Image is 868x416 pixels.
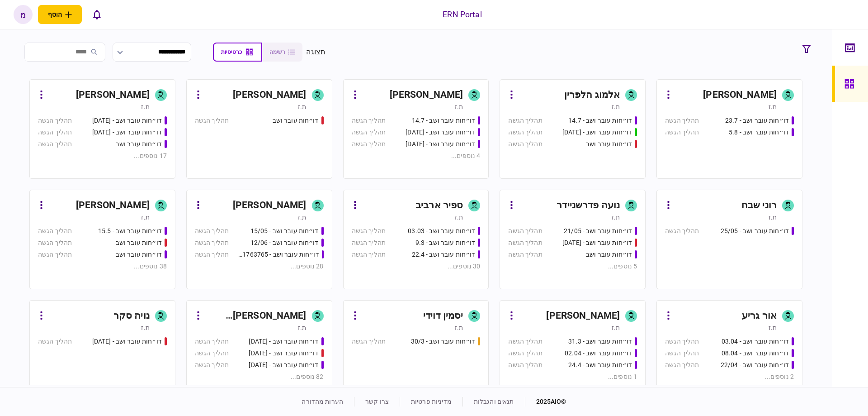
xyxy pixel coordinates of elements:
div: דו״חות עובר ושב - 21/05 [564,226,632,236]
a: [PERSON_NAME]ת.זדו״חות עובר ושבתהליך הגשה [186,79,332,179]
div: ת.ז [769,213,777,222]
div: תהליך הגשה [508,238,542,248]
div: דו״חות עובר ושב - 25.06.25 [92,116,162,125]
div: תהליך הגשה [352,250,386,259]
div: [PERSON_NAME] [703,88,777,102]
div: 17 נוספים ... [38,151,167,161]
div: דו״חות עובר ושב - 24.4 [568,360,632,370]
div: תהליך הגשה [665,128,699,137]
a: אור גריעת.זדו״חות עובר ושב - 03.04תהליך הגשהדו״חות עובר ושב - 08.04תהליך הגשהדו״חות עובר ושב - 22... [656,300,802,400]
div: דו״חות עובר ושב - 14.7 [412,116,476,125]
a: ספיר ארביבת.זדו״חות עובר ושב - 03.03תהליך הגשהדו״חות עובר ושב - 9.3תהליך הגשהדו״חות עובר ושב - 22... [343,190,489,289]
div: דו״חות עובר ושב - 02.04 [565,349,632,358]
div: דו״חות עובר ושב [116,250,162,259]
div: תהליך הגשה [665,360,699,370]
div: תהליך הגשה [665,337,699,346]
div: תהליך הגשה [38,226,72,236]
div: תהליך הגשה [38,337,72,346]
div: תהליך הגשה [352,128,386,137]
button: מ [14,5,33,24]
div: דו״חות עובר ושב [586,139,632,149]
div: רוני שבח [741,198,777,213]
div: דו״חות עובר ושב - 9.3 [415,238,476,248]
a: נועה פדרשניידרת.זדו״חות עובר ושב - 21/05תהליך הגשהדו״חות עובר ושב - 03/06/25תהליך הגשהדו״חות עובר... [500,190,646,289]
a: מדיניות פרטיות [411,398,452,405]
div: יסמין דוידי [423,309,463,323]
div: © 2025 AIO [525,397,566,406]
div: דו״חות עובר ושב - 14.7 [568,116,632,125]
div: תהליך הגשה [38,128,72,137]
div: דו״חות עובר ושב - 511763765 18/06 [238,250,319,259]
div: תהליך הגשה [352,226,386,236]
div: [PERSON_NAME] [233,88,307,102]
div: ת.ז [141,323,149,332]
a: צרו קשר [365,398,389,405]
div: [PERSON_NAME] [PERSON_NAME] [205,309,307,323]
a: [PERSON_NAME]ת.זדו״חות עובר ושב - 15.5תהליך הגשהדו״חות עובר ושבתהליך הגשהדו״חות עובר ושבתהליך הגש... [29,190,175,289]
div: דו״חות עובר ושב - 03/06/25 [562,238,632,248]
div: 5 נוספים ... [508,262,637,271]
div: תצוגה [306,47,325,57]
div: תהליך הגשה [38,139,72,149]
div: ת.ז [612,323,620,332]
div: 4 נוספים ... [352,151,481,161]
div: דו״חות עובר ושב [116,238,162,248]
div: ת.ז [612,213,620,222]
div: 82 נוספים ... [195,372,324,382]
div: תהליך הגשה [508,226,542,236]
div: דו״חות עובר ושב [273,116,319,125]
div: תהליך הגשה [665,349,699,358]
a: אלמוג הלפריןת.זדו״חות עובר ושב - 14.7תהליך הגשהדו״חות עובר ושב - 15.07.25תהליך הגשהדו״חות עובר וש... [500,79,646,179]
div: דו״חות עובר ושב - 03.03 [408,226,475,236]
div: ת.ז [612,102,620,111]
a: [PERSON_NAME]ת.זדו״חות עובר ושב - 23.7תהליך הגשהדו״חות עובר ושב - 5.8תהליך הגשה [656,79,802,179]
div: דו״חות עובר ושב [116,139,162,149]
div: [PERSON_NAME] [546,309,620,323]
div: תהליך הגשה [195,349,229,358]
div: תהליך הגשה [352,139,386,149]
button: פתח רשימת התראות [87,5,106,24]
div: תהליך הגשה [195,337,229,346]
a: [PERSON_NAME]ת.זדו״חות עובר ושב - 31.3תהליך הגשהדו״חות עובר ושב - 02.04תהליך הגשהדו״חות עובר ושב ... [500,300,646,400]
div: דו״חות עובר ושב - 22/04 [721,360,789,370]
div: נויה סקר [113,309,150,323]
div: תהליך הגשה [352,238,386,248]
div: תהליך הגשה [195,238,229,248]
div: תהליך הגשה [352,337,386,346]
div: ת.ז [769,102,777,111]
div: תהליך הגשה [195,116,229,125]
a: יסמין דוידית.זדו״חות עובר ושב - 30/3תהליך הגשה [343,300,489,400]
div: דו״חות עובר ושב - 19.3.25 [249,360,318,370]
div: ת.ז [455,102,463,111]
a: [PERSON_NAME]ת.זדו״חות עובר ושב - 14.7תהליך הגשהדו״חות עובר ושב - 23.7.25תהליך הגשהדו״חות עובר וש... [343,79,489,179]
div: [PERSON_NAME] [390,88,463,102]
div: ת.ז [298,213,306,222]
a: הערות מהדורה [302,398,343,405]
a: נויה סקרת.זדו״חות עובר ושב - 19.03.2025תהליך הגשה [29,300,175,400]
span: כרטיסיות [221,49,242,55]
button: פתח תפריט להוספת לקוח [38,5,82,24]
div: ת.ז [141,102,149,111]
div: תהליך הגשה [38,238,72,248]
a: רוני שבחת.זדו״חות עובר ושב - 25/05תהליך הגשה [656,190,802,289]
div: תהליך הגשה [508,139,542,149]
div: ת.ז [455,213,463,222]
div: דו״חות עובר ושב - 30/3 [411,337,476,346]
div: דו״חות עובר ושב - 12/06 [250,238,319,248]
div: 2 נוספים ... [665,372,794,382]
div: 30 נוספים ... [352,262,481,271]
div: דו״חות עובר ושב - 15/05 [250,226,319,236]
div: דו״חות עובר ושב - 5.8 [729,128,789,137]
a: [PERSON_NAME]ת.זדו״חות עובר ושב - 25.06.25תהליך הגשהדו״חות עובר ושב - 26.06.25תהליך הגשהדו״חות עו... [29,79,175,179]
a: [PERSON_NAME] [PERSON_NAME]ת.זדו״חות עובר ושב - 19/03/2025תהליך הגשהדו״חות עובר ושב - 19.3.25תהלי... [186,300,332,400]
div: דו״חות עובר ושב - 15.07.25 [562,128,632,137]
div: דו״חות עובר ושב - 15.5 [98,226,162,236]
div: תהליך הגשה [195,360,229,370]
div: דו״חות עובר ושב - 24.7.25 [406,139,475,149]
div: תהליך הגשה [665,116,699,125]
div: נועה פדרשניידר [557,198,620,213]
div: תהליך הגשה [508,250,542,259]
div: תהליך הגשה [508,116,542,125]
div: תהליך הגשה [38,250,72,259]
div: תהליך הגשה [195,226,229,236]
